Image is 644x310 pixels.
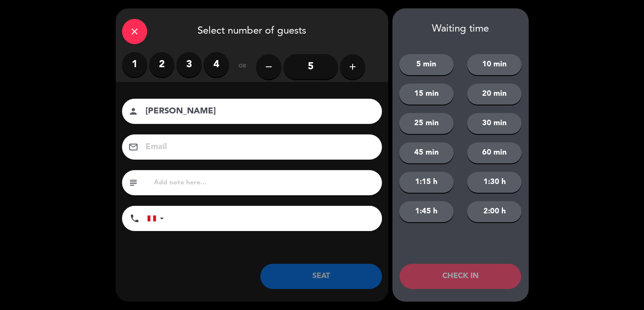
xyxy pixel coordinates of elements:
i: email [128,142,138,152]
label: 3 [177,52,202,77]
button: 2:00 h [467,201,522,222]
button: 20 min [467,84,522,105]
button: SEAT [260,264,382,289]
div: or [229,52,256,81]
button: 5 min [399,54,454,75]
button: remove [256,54,281,79]
i: phone [130,213,140,223]
button: 45 min [399,142,454,163]
button: 10 min [467,54,522,75]
div: Waiting time [392,23,529,35]
button: 1:45 h [399,201,454,222]
div: Peru (Perú): +51 [148,206,167,231]
label: 4 [204,52,229,77]
button: 15 min [399,84,454,105]
button: 30 min [467,113,522,134]
i: subject [128,178,138,188]
div: Select number of guests [116,8,388,52]
label: 2 [149,52,174,77]
input: Add note here... [153,177,376,189]
button: add [340,54,365,79]
i: person [128,106,138,116]
label: 1 [122,52,147,77]
input: Guest name [145,104,371,119]
i: add [348,62,358,72]
button: CHECK IN [400,264,521,289]
input: Email [145,140,371,155]
i: remove [264,62,274,72]
i: close [130,26,140,37]
button: 25 min [399,113,454,134]
button: 60 min [467,142,522,163]
button: 1:15 h [399,172,454,193]
button: 1:30 h [467,172,522,193]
